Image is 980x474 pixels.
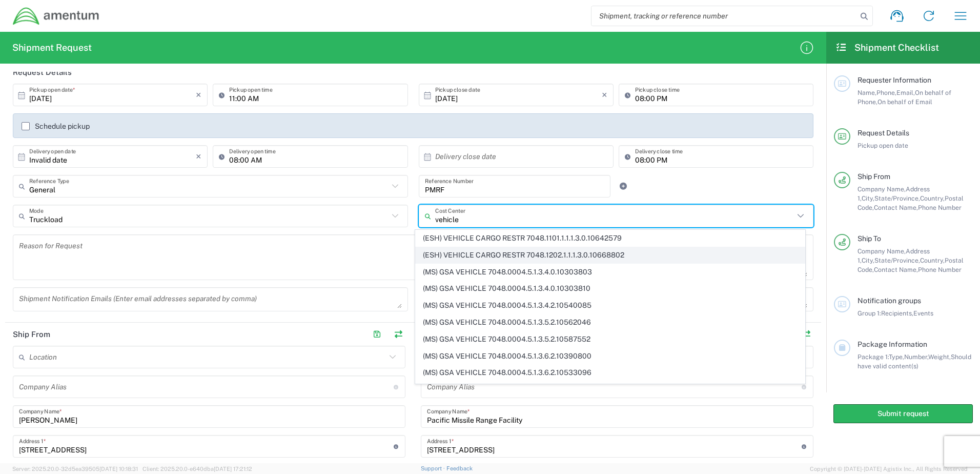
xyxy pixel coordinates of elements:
[857,234,881,243] span: Ship To
[862,194,874,202] span: City,
[602,87,607,103] i: ×
[857,309,881,317] span: Group 1:
[591,6,857,26] input: Shipment, tracking or reference number
[416,348,805,364] span: (MS) GSA VEHICLE 7048.0004.5.1.3.6.2.10390800
[874,256,920,264] span: State/Province,
[857,172,890,181] span: Ship From
[99,466,138,472] span: [DATE] 10:18:31
[416,264,805,280] span: (MS) GSA VEHICLE 7048.0004.5.1.3.4.0.10303803
[881,309,913,317] span: Recipients,
[12,466,138,472] span: Server: 2025.20.0-32d5ea39505
[857,353,889,361] span: Package 1:
[874,266,918,273] span: Contact Name,
[857,142,908,149] span: Pickup open date
[857,340,927,348] span: Package Information
[857,89,876,96] span: Name,
[416,365,805,381] span: (MS) GSA VEHICLE 7048.0004.5.1.3.6.2.10533096
[835,42,939,54] h2: Shipment Checklist
[421,465,446,471] a: Support
[874,194,920,202] span: State/Province,
[904,353,928,361] span: Number,
[857,297,921,305] span: Notification groups
[214,466,252,472] span: [DATE] 17:21:12
[918,204,962,211] span: Phone Number
[13,67,72,77] h2: Request Details
[862,256,874,264] span: City,
[857,247,906,255] span: Company Name,
[918,266,962,273] span: Phone Number
[857,185,906,193] span: Company Name,
[833,404,973,423] button: Submit request
[416,382,805,398] span: (MS) GSA VEHICLE 7048.0006.5.1.3.4.0.10303803
[13,329,50,340] h2: Ship From
[416,281,805,297] span: (MS) GSA VEHICLE 7048.0004.5.1.3.4.0.10303810
[874,204,918,211] span: Contact Name,
[12,42,92,54] h2: Shipment Request
[920,194,945,202] span: Country,
[928,353,951,361] span: Weight,
[196,87,201,103] i: ×
[616,179,630,193] a: Add Reference
[810,464,968,473] span: Copyright © [DATE]-[DATE] Agistix Inc., All Rights Reserved
[896,89,915,96] span: Email,
[877,98,932,106] span: On behalf of Email
[142,466,252,472] span: Client: 2025.20.0-e640dba
[416,298,805,313] span: (MS) GSA VEHICLE 7048.0004.5.1.3.4.2.10540085
[416,331,805,347] span: (MS) GSA VEHICLE 7048.0004.5.1.3.5.2.10587552
[416,230,805,246] span: (ESH) VEHICLE CARGO RESTR 7048.1101.1.1.1.3.0.10642579
[857,129,909,137] span: Request Details
[446,465,473,471] a: Feedback
[196,148,201,165] i: ×
[913,309,933,317] span: Events
[416,247,805,263] span: (ESH) VEHICLE CARGO RESTR 7048.1202.1.1.1.3.0.10668802
[876,89,896,96] span: Phone,
[889,353,904,361] span: Type,
[12,7,100,26] img: dyncorp
[857,76,931,84] span: Requester Information
[920,256,945,264] span: Country,
[22,122,90,130] label: Schedule pickup
[416,314,805,330] span: (MS) GSA VEHICLE 7048.0004.5.1.3.5.2.10562046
